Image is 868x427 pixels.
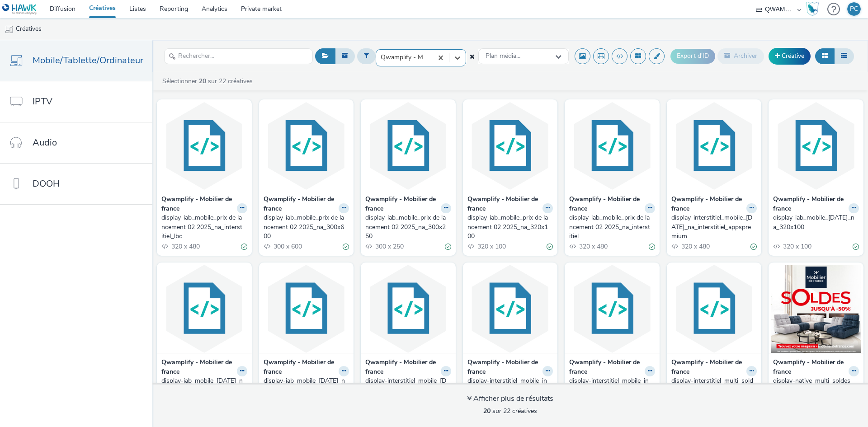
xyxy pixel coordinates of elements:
[343,242,349,251] div: Valide
[467,376,550,404] div: display-interstitiel_mobile_indispensable-crescendo_na_interstitiel_vague 2
[170,242,200,251] span: 320 x 480
[264,195,337,213] strong: Qwamplify - Mobilier de france
[670,49,715,63] button: Export d'ID
[445,242,451,251] div: Valide
[567,102,657,190] img: display-iab_mobile_prix de lancement 02 2025_na_interstitiel visual
[486,52,520,60] span: Plan média...
[569,213,655,241] a: display-iab_mobile_prix de lancement 02 2025_na_interstitiel
[261,265,352,353] img: display-iab_mobile_black-friday_na_300x600 visual
[569,376,655,404] a: display-interstitiel_mobile_indispensable-crescendo_na_interstitiel
[467,213,553,241] a: display-iab_mobile_prix de lancement 02 2025_na_320x100
[467,376,553,404] a: display-interstitiel_mobile_indispensable-crescendo_na_interstitiel_vague 2
[261,102,352,190] img: display-iab_mobile_prix de lancement 02 2025_na_300x600 visual
[671,358,745,376] strong: Qwamplify - Mobilier de france
[374,242,404,251] span: 300 x 250
[671,376,754,395] div: display-interstitiel_multi_soldes_na_interstitiel
[671,213,757,241] a: display-interstitiel_mobile_[DATE]_na_interstitiel_appspremium
[771,102,861,190] img: display-iab_mobile_black-friday_na_320x100 visual
[769,48,811,64] a: Créative
[853,242,859,251] div: Valide
[161,213,247,241] a: display-iab_mobile_prix de lancement 02 2025_na_interstitiel_lbc
[773,213,855,232] div: display-iab_mobile_[DATE]_na_320x100
[161,376,244,395] div: display-iab_mobile_[DATE]_na_300x250
[5,25,14,34] img: mobile
[850,2,858,16] div: PC
[33,177,60,190] span: DOOH
[569,195,642,213] strong: Qwamplify - Mobilier de france
[365,195,439,213] strong: Qwamplify - Mobilier de france
[164,48,313,64] input: Rechercher...
[161,77,256,85] a: Sélectionner sur 22 créatives
[773,376,859,395] a: display-native_multi_soldes v2_na_na
[161,376,247,395] a: display-iab_mobile_[DATE]_na_300x250
[365,358,439,376] strong: Qwamplify - Mobilier de france
[578,242,608,251] span: 320 x 480
[569,358,642,376] strong: Qwamplify - Mobilier de france
[773,376,855,395] div: display-native_multi_soldes v2_na_na
[465,265,556,353] img: display-interstitiel_mobile_indispensable-crescendo_na_interstitiel_vague 2 visual
[773,195,846,213] strong: Qwamplify - Mobilier de france
[467,394,553,404] div: Afficher plus de résultats
[773,213,859,232] a: display-iab_mobile_[DATE]_na_320x100
[467,358,541,376] strong: Qwamplify - Mobilier de france
[363,265,453,353] img: display-interstitiel_mobile_black-friday_na_interstitiel visual
[671,376,757,395] a: display-interstitiel_multi_soldes_na_interstitiel
[33,54,143,67] span: Mobile/Tablette/Ordinateur
[33,95,52,108] span: IPTV
[669,265,759,353] img: display-interstitiel_multi_soldes_na_interstitiel visual
[273,242,302,251] span: 300 x 600
[161,358,235,376] strong: Qwamplify - Mobilier de france
[483,407,537,415] span: sur 22 créatives
[569,376,651,404] div: display-interstitiel_mobile_indispensable-crescendo_na_interstitiel
[465,102,556,190] img: display-iab_mobile_prix de lancement 02 2025_na_320x100 visual
[467,213,550,241] div: display-iab_mobile_prix de lancement 02 2025_na_320x100
[547,242,553,251] div: Valide
[159,265,250,353] img: display-iab_mobile_black-friday_na_300x250 visual
[264,213,346,241] div: display-iab_mobile_prix de lancement 02 2025_na_300x600
[159,102,250,190] img: display-iab_mobile_prix de lancement 02 2025_na_interstitiel_lbc visual
[365,213,451,241] a: display-iab_mobile_prix de lancement 02 2025_na_300x250
[680,242,710,251] span: 320 x 480
[467,195,541,213] strong: Qwamplify - Mobilier de france
[241,242,247,251] div: Valide
[363,102,453,190] img: display-iab_mobile_prix de lancement 02 2025_na_300x250 visual
[815,48,835,64] button: Grille
[483,407,491,415] strong: 20
[199,77,206,85] strong: 20
[750,242,757,251] div: Valide
[365,213,448,241] div: display-iab_mobile_prix de lancement 02 2025_na_300x250
[161,213,244,241] div: display-iab_mobile_prix de lancement 02 2025_na_interstitiel_lbc
[33,136,57,149] span: Audio
[834,48,854,64] button: Liste
[806,2,823,16] a: Hawk Academy
[806,2,819,16] img: Hawk Academy
[669,102,759,190] img: display-interstitiel_mobile_black-friday_na_interstitiel_appspremium visual
[782,242,811,251] span: 320 x 100
[365,376,448,395] div: display-interstitiel_mobile_[DATE]_na_interstitiel
[2,4,37,15] img: undefined Logo
[365,376,451,395] a: display-interstitiel_mobile_[DATE]_na_interstitiel
[264,376,349,395] a: display-iab_mobile_[DATE]_na_300x600
[649,242,655,251] div: Valide
[264,376,346,395] div: display-iab_mobile_[DATE]_na_300x600
[773,358,846,376] strong: Qwamplify - Mobilier de france
[569,213,651,241] div: display-iab_mobile_prix de lancement 02 2025_na_interstitiel
[264,213,349,241] a: display-iab_mobile_prix de lancement 02 2025_na_300x600
[671,195,745,213] strong: Qwamplify - Mobilier de france
[476,242,506,251] span: 320 x 100
[671,213,754,241] div: display-interstitiel_mobile_[DATE]_na_interstitiel_appspremium
[717,48,764,64] button: Archiver
[567,265,657,353] img: display-interstitiel_mobile_indispensable-crescendo_na_interstitiel visual
[771,265,861,353] img: display-native_multi_soldes v2_na_na visual
[264,358,337,376] strong: Qwamplify - Mobilier de france
[161,195,235,213] strong: Qwamplify - Mobilier de france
